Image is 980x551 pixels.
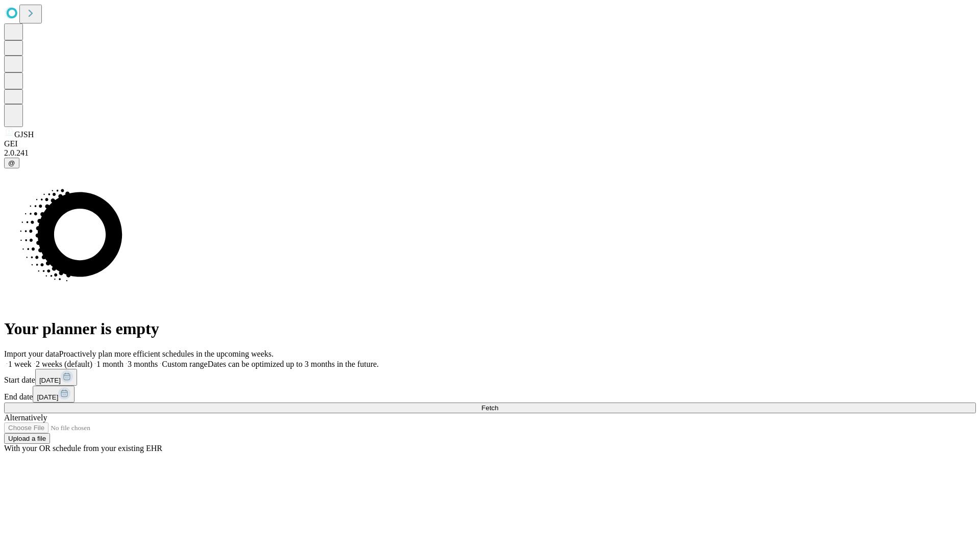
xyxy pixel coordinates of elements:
span: 3 months [128,360,158,368]
button: @ [4,158,19,168]
span: Custom range [162,360,207,368]
span: Import your data [4,349,59,358]
div: End date [4,386,976,403]
h1: Your planner is empty [4,319,976,338]
span: [DATE] [39,377,61,384]
span: Dates can be optimized up to 3 months in the future. [208,360,379,368]
span: With your OR schedule from your existing EHR [4,444,162,453]
span: [DATE] [37,393,58,401]
span: Fetch [481,404,498,412]
button: [DATE] [33,386,75,403]
span: 1 week [8,360,32,368]
span: 2 weeks (default) [36,360,92,368]
span: Alternatively [4,413,47,422]
button: [DATE] [35,369,77,386]
div: GEI [4,139,976,148]
span: @ [8,159,15,167]
span: Proactively plan more efficient schedules in the upcoming weeks. [59,349,274,358]
div: 2.0.241 [4,148,976,158]
button: Upload a file [4,433,50,444]
div: Start date [4,369,976,386]
span: GJSH [14,130,34,139]
span: 1 month [96,360,124,368]
button: Fetch [4,403,976,413]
